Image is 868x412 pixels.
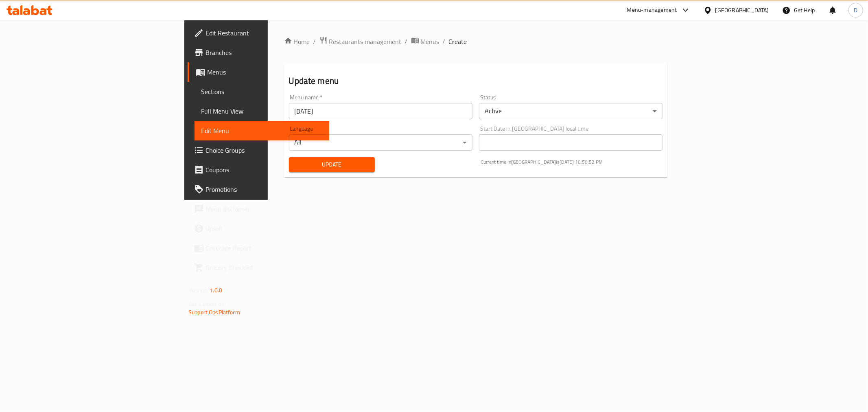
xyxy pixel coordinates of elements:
[188,140,329,160] a: Choice Groups
[206,184,323,194] span: Promotions
[206,28,323,38] span: Edit Restaurant
[329,37,402,46] span: Restaurants management
[289,103,472,119] input: Please enter Menu name
[188,43,329,62] a: Branches
[207,67,323,77] span: Menus
[206,165,323,175] span: Coupons
[284,36,667,47] nav: breadcrumb
[481,158,662,166] p: Current time in [GEOGRAPHIC_DATA] is [DATE] 10:50:52 PM
[201,126,323,136] span: Edit Menu
[188,299,226,309] span: Get support on:
[295,160,369,170] span: Update
[421,37,439,46] span: Menus
[188,238,329,258] a: Coverage Report
[201,87,323,96] span: Sections
[195,121,329,140] a: Edit Menu
[443,37,446,46] li: /
[188,307,240,318] a: Support.OpsPlatform
[206,48,323,57] span: Branches
[201,106,323,116] span: Full Menu View
[188,258,329,277] a: Grocery Checklist
[206,263,323,272] span: Grocery Checklist
[854,6,857,15] span: D
[188,199,329,219] a: Menu disclaimer
[289,75,662,87] h2: Update menu
[479,103,662,119] div: Active
[188,23,329,43] a: Edit Restaurant
[405,37,408,46] li: /
[411,36,439,47] a: Menus
[206,145,323,155] span: Choice Groups
[210,285,222,296] span: 1.0.0
[188,219,329,238] a: Upsell
[289,134,472,151] div: All
[206,243,323,253] span: Coverage Report
[206,204,323,214] span: Menu disclaimer
[715,6,769,15] div: [GEOGRAPHIC_DATA]
[627,5,677,15] div: Menu-management
[289,157,375,172] button: Update
[188,285,208,296] span: Version:
[188,160,329,180] a: Coupons
[449,37,467,46] span: Create
[188,180,329,199] a: Promotions
[195,101,329,121] a: Full Menu View
[188,62,329,82] a: Menus
[319,36,402,47] a: Restaurants management
[206,224,323,233] span: Upsell
[195,82,329,101] a: Sections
